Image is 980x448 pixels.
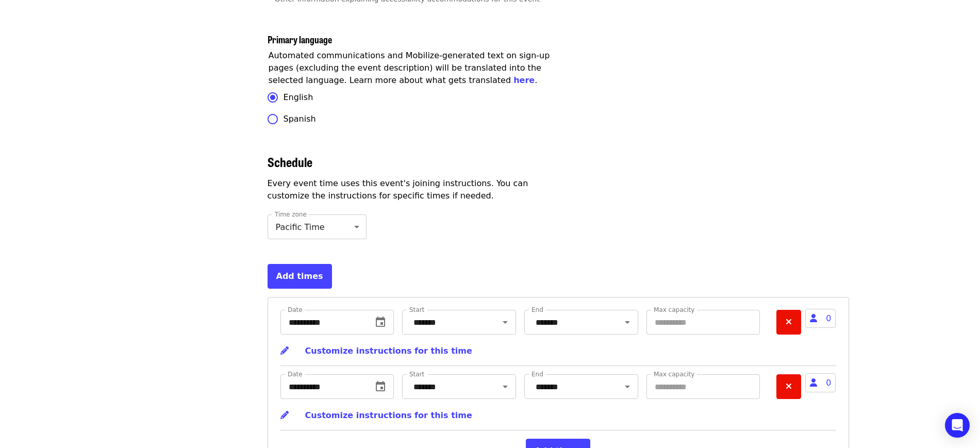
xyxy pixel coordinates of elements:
button: Open [498,379,512,394]
button: change date [368,310,393,335]
label: End [531,307,543,313]
label: Date [288,307,303,313]
div: Pacific Time [268,214,367,239]
label: End [531,371,543,377]
label: Date [288,371,303,377]
i: times icon [786,317,792,327]
span: Customize instructions for this time [305,410,472,420]
label: Start [409,307,424,313]
span: Primary language [268,32,332,46]
i: times icon [786,381,792,391]
button: Open [620,315,635,329]
button: Remove [776,374,801,399]
button: Open [620,379,635,394]
button: Open [498,315,512,329]
input: Max capacity [646,310,760,335]
label: Max capacity [654,371,694,377]
div: Open Intercom Messenger [945,413,970,438]
button: Add times [268,264,332,289]
label: Start [409,371,424,377]
label: Max capacity [654,307,694,313]
button: Customize instructions for this time [280,403,472,428]
p: Every event time uses this event's joining instructions. You can customize the instructions for s... [268,177,564,202]
i: user icon [810,378,817,388]
span: 0 people currently attending [801,374,836,391]
button: Customize instructions for this time [280,339,472,363]
a: here [513,75,535,85]
span: 0 people currently attending [801,310,836,327]
span: Automated communications and Mobilize-generated text on sign-up pages (excluding the event descri... [269,51,550,85]
i: user icon [810,313,817,323]
span: Schedule [268,153,312,171]
button: Remove [776,310,801,335]
input: Max capacity [646,374,760,399]
label: Time zone [275,211,307,218]
i: pencil icon [280,346,289,356]
i: pencil icon [280,410,289,420]
span: Customize instructions for this time [305,346,472,356]
button: change date [368,374,393,399]
span: 0 [805,373,836,392]
span: Spanish [284,113,316,125]
span: 0 [805,309,836,328]
span: English [284,91,313,104]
